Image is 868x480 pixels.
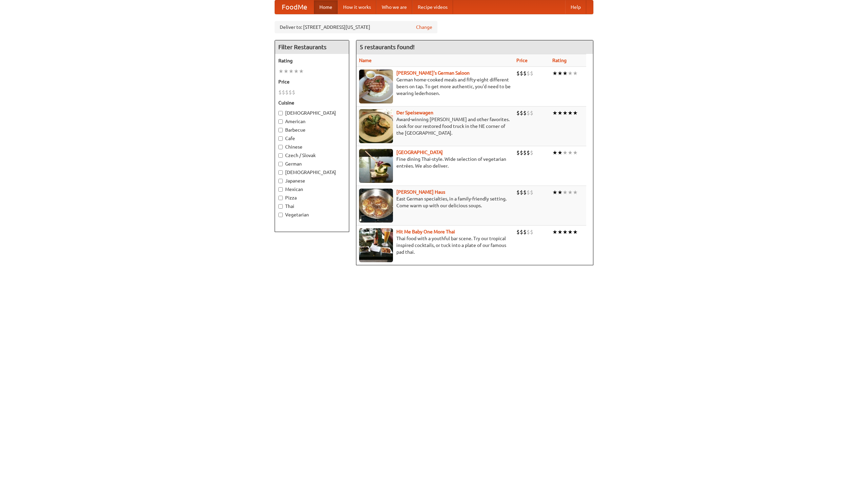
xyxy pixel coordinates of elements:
li: $ [516,189,520,196]
li: ★ [563,70,568,77]
a: Name [359,58,372,63]
li: ★ [563,109,568,117]
li: $ [285,89,289,96]
div: Deliver to: [STREET_ADDRESS][US_STATE] [275,21,437,33]
li: $ [282,89,285,96]
li: $ [289,89,292,96]
label: [DEMOGRAPHIC_DATA] [278,169,346,176]
li: ★ [552,109,557,117]
a: FoodMe [275,0,314,14]
p: Fine dining Thai-style. Wide selection of vegetarian entrées. We also deliver. [359,156,511,169]
li: $ [527,228,530,236]
label: Barbecue [278,127,346,133]
a: [PERSON_NAME] Haus [396,189,445,195]
input: Japanese [278,179,283,183]
li: ★ [568,109,573,117]
a: Price [516,58,528,63]
li: ★ [294,68,299,75]
label: American [278,118,346,125]
li: ★ [552,70,557,77]
li: ★ [563,149,568,156]
img: kohlhaus.jpg [359,189,393,223]
li: $ [530,149,533,156]
input: Mexican [278,187,283,192]
input: Cafe [278,136,283,141]
li: $ [527,189,530,196]
img: esthers.jpg [359,70,393,103]
input: [DEMOGRAPHIC_DATA] [278,170,283,175]
p: Award-winning [PERSON_NAME] and other favorites. Look for our restored food truck in the NE corne... [359,116,511,136]
li: ★ [568,189,573,196]
li: ★ [573,109,578,117]
a: Hit Me Baby One More Thai [396,229,455,234]
li: $ [520,70,523,77]
li: ★ [289,68,294,75]
label: Thai [278,203,346,210]
a: Recipe videos [412,0,453,14]
li: ★ [557,109,563,117]
a: Der Speisewagen [396,110,433,115]
a: [PERSON_NAME]'s German Saloon [396,70,470,76]
p: East German specialties, in a family-friendly setting. Come warm up with our delicious soups. [359,195,511,209]
label: Pizza [278,194,346,201]
li: ★ [552,189,557,196]
li: ★ [299,68,304,75]
input: [DEMOGRAPHIC_DATA] [278,111,283,115]
a: Home [314,0,338,14]
li: $ [530,189,533,196]
input: Barbecue [278,128,283,132]
li: $ [278,89,282,96]
li: $ [516,149,520,156]
li: ★ [552,149,557,156]
li: $ [530,70,533,77]
input: Thai [278,204,283,209]
li: $ [516,109,520,117]
li: ★ [573,189,578,196]
h5: Cuisine [278,99,346,106]
ng-pluralize: 5 restaurants found! [360,44,415,50]
h5: Price [278,78,346,85]
li: ★ [568,149,573,156]
li: $ [520,109,523,117]
p: Thai food with a youthful bar scene. Try our tropical inspired cocktails, or tuck into a plate of... [359,235,511,255]
input: Pizza [278,196,283,200]
li: ★ [563,189,568,196]
label: Japanese [278,177,346,184]
input: Czech / Slovak [278,153,283,158]
li: ★ [557,70,563,77]
li: ★ [573,70,578,77]
li: $ [523,70,527,77]
p: German home-cooked meals and fifty-eight different beers on tap. To get more authentic, you'd nee... [359,76,511,97]
li: $ [527,70,530,77]
a: [GEOGRAPHIC_DATA] [396,150,443,155]
label: German [278,160,346,167]
label: [DEMOGRAPHIC_DATA] [278,110,346,116]
li: $ [292,89,295,96]
li: ★ [573,149,578,156]
li: ★ [278,68,283,75]
a: How it works [338,0,376,14]
li: $ [523,228,527,236]
label: Czech / Slovak [278,152,346,159]
label: Chinese [278,143,346,150]
input: German [278,162,283,166]
input: Vegetarian [278,213,283,217]
li: $ [523,149,527,156]
li: $ [523,189,527,196]
img: speisewagen.jpg [359,109,393,143]
li: ★ [557,149,563,156]
a: Who we are [376,0,412,14]
img: babythai.jpg [359,228,393,262]
li: ★ [283,68,289,75]
a: Change [416,24,432,31]
li: $ [527,149,530,156]
li: $ [520,228,523,236]
li: $ [530,109,533,117]
li: ★ [552,228,557,236]
label: Cafe [278,135,346,142]
li: ★ [557,189,563,196]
